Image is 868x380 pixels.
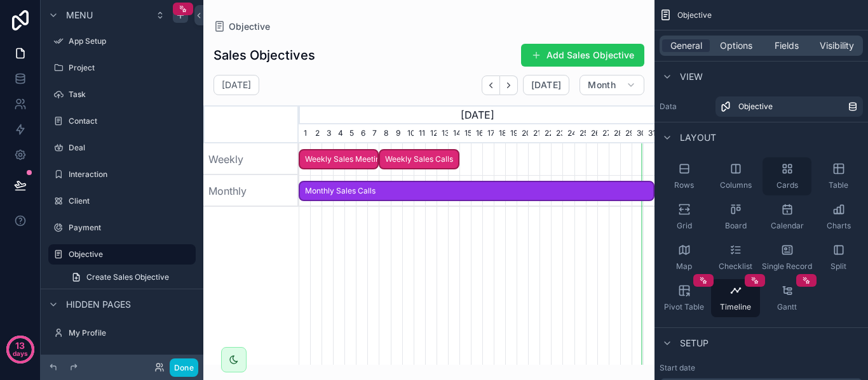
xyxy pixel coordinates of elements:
[674,180,694,190] span: Rows
[711,157,760,195] button: Columns
[48,31,196,51] a: App Setup
[69,36,193,46] label: App Setup
[69,328,193,338] label: My Profile
[203,175,299,207] div: Monthly
[763,157,811,195] button: Cards
[829,180,848,190] span: Table
[86,272,169,282] span: Create Sales Objective
[69,143,193,153] label: Deal
[48,58,196,78] a: Project
[69,249,188,259] label: Objective
[203,143,299,175] div: Weekly
[69,89,193,100] label: Task
[299,181,654,202] div: Monthly Sales Calls
[66,298,131,311] span: Hidden pages
[827,221,851,231] span: Charts
[69,116,193,126] label: Contact
[738,102,773,112] span: Objective
[814,157,863,195] button: Table
[48,84,196,105] a: Task
[48,244,196,265] a: Objective
[69,223,193,233] label: Payment
[676,261,692,272] span: Map
[715,96,863,117] a: Objective
[677,10,712,20] span: Objective
[720,180,752,190] span: Columns
[48,218,196,238] a: Payment
[300,149,377,170] span: Weekly Sales Meetings
[660,102,710,112] label: Data
[725,221,747,231] span: Board
[15,339,25,352] p: 13
[771,221,804,231] span: Calendar
[13,344,28,362] p: days
[763,239,811,277] button: Single Record
[776,180,798,190] span: Cards
[69,196,193,206] label: Client
[379,149,459,170] div: Weekly Sales Calls
[664,302,704,312] span: Pivot Table
[660,198,709,236] button: Grid
[660,239,709,277] button: Map
[680,337,709,350] span: Setup
[763,279,811,317] button: Gantt
[720,302,751,312] span: Timeline
[300,181,653,202] span: Monthly Sales Calls
[69,63,193,73] label: Project
[680,70,703,83] span: View
[777,302,797,312] span: Gantt
[720,39,752,52] span: Options
[69,169,193,180] label: Interaction
[711,279,760,317] button: Timeline
[64,267,196,287] a: Create Sales Objective
[831,261,846,272] span: Split
[711,198,760,236] button: Board
[48,191,196,211] a: Client
[775,39,799,52] span: Fields
[814,239,863,277] button: Split
[719,261,752,272] span: Checklist
[711,239,760,277] button: Checklist
[680,131,716,144] span: Layout
[48,111,196,131] a: Contact
[48,164,196,185] a: Interaction
[670,39,702,52] span: General
[814,198,863,236] button: Charts
[820,39,854,52] span: Visibility
[380,149,458,170] span: Weekly Sales Calls
[48,323,196,343] a: My Profile
[660,157,709,195] button: Rows
[762,261,812,272] span: Single Record
[763,198,811,236] button: Calendar
[170,358,198,377] button: Done
[66,9,93,22] span: Menu
[48,138,196,158] a: Deal
[299,149,379,170] div: Weekly Sales Meetings
[660,279,709,317] button: Pivot Table
[677,221,692,231] span: Grid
